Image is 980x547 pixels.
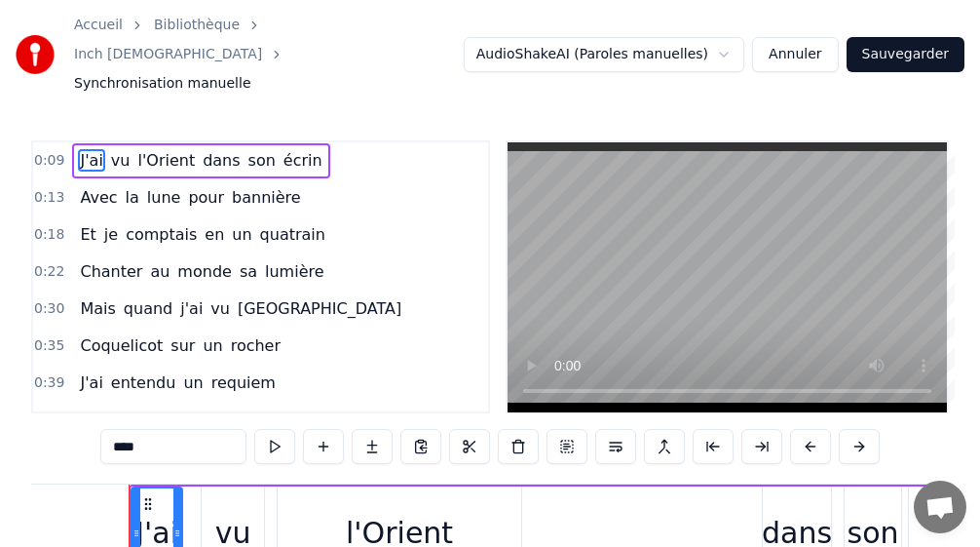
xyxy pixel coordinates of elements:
span: 0:35 [34,336,64,356]
span: lune [145,186,183,209]
button: Sauvegarder [847,37,964,72]
span: Quand [78,409,133,431]
span: 0:09 [34,151,64,171]
span: 0:18 [34,225,64,245]
span: Coquelicot [78,334,165,357]
span: l'Orient [135,149,197,172]
span: au [148,260,171,283]
span: monde [175,260,234,283]
span: 0:13 [34,188,64,208]
span: Avec [78,186,119,209]
span: lui [170,409,192,431]
span: un [230,223,253,246]
span: 0:22 [34,262,64,282]
span: bannière [230,186,303,209]
span: vu [109,149,132,172]
span: comptais [124,223,199,246]
span: écrin [282,149,324,172]
span: Chanter [78,260,144,283]
a: Inch [DEMOGRAPHIC_DATA] [74,45,262,64]
span: son [246,149,278,172]
span: vu [208,297,232,320]
span: sa [238,260,259,283]
span: 0:39 [34,373,64,393]
span: lumière [263,260,326,283]
span: 0:30 [34,299,64,319]
span: 0:43 [34,410,64,430]
span: un [201,334,224,357]
span: suis [250,409,284,431]
span: requiem [209,371,278,394]
span: Et [78,223,97,246]
a: Accueil [74,16,123,35]
span: me [218,409,246,431]
span: en [203,223,226,246]
span: quatrain [258,223,327,246]
span: penché [288,409,350,431]
a: Bibliothèque [154,16,240,35]
button: Annuler [752,37,838,72]
nav: breadcrumb [74,16,464,94]
span: Mais [78,297,117,320]
span: sur [169,334,197,357]
span: sur [137,409,166,431]
span: dans [201,149,242,172]
span: J'ai [78,149,104,172]
span: un [181,371,205,394]
span: j'ai [178,297,205,320]
span: [GEOGRAPHIC_DATA] [236,297,403,320]
span: Synchronisation manuelle [74,74,251,94]
span: entendu [109,371,178,394]
span: je [196,409,213,431]
span: rocher [229,334,283,357]
div: Ouvrir le chat [914,481,966,533]
span: pour [186,186,226,209]
span: J'ai [78,371,104,394]
img: youka [16,35,55,74]
span: quand [122,297,174,320]
span: la [124,186,141,209]
span: je [102,223,120,246]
